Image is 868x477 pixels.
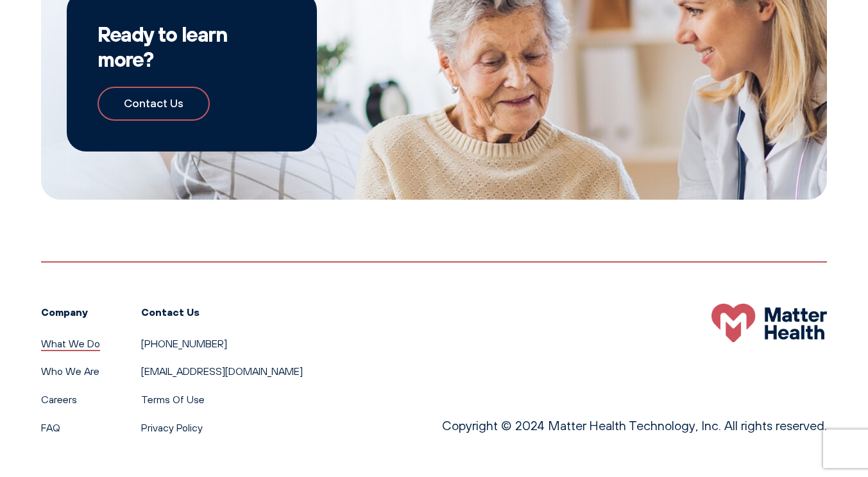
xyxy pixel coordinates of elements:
a: [PHONE_NUMBER] [141,337,227,350]
h3: Company [41,304,100,320]
a: Contact Us [98,87,210,121]
a: Privacy Policy [141,421,203,434]
h2: Ready to learn more? [98,22,286,71]
a: Terms Of Use [141,393,205,406]
a: What We Do [41,337,100,350]
a: Who We Are [41,365,99,377]
a: Careers [41,393,77,406]
p: Copyright © 2024 Matter Health Technology, Inc. All rights reserved. [442,415,827,436]
a: FAQ [41,421,60,434]
a: [EMAIL_ADDRESS][DOMAIN_NAME] [141,365,303,377]
h3: Contact Us [141,304,303,320]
